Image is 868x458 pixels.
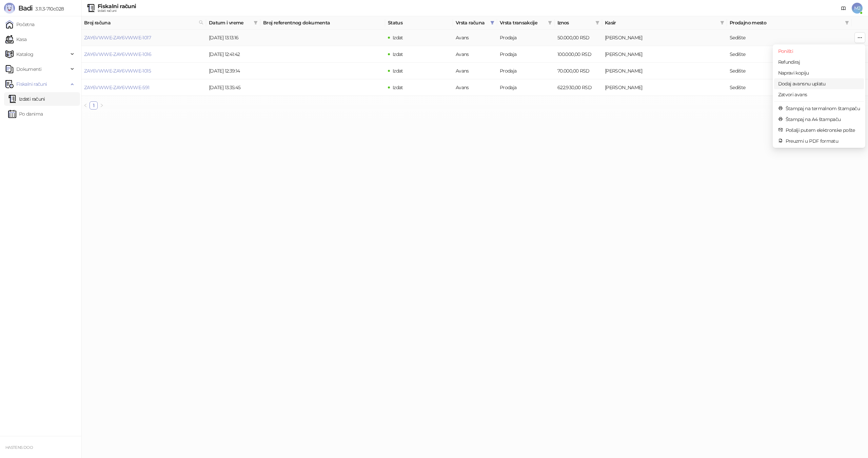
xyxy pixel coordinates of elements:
td: Sedište [727,29,852,46]
th: Vrsta transakcije [497,16,555,29]
span: Dodaj avansnu uplatu [778,80,860,87]
small: HASTENS DOO [5,445,33,450]
span: filter [547,18,553,28]
span: Izdat [393,35,403,41]
td: Sedište [727,63,852,79]
li: Sledeća strana [98,101,106,109]
span: filter [595,21,599,25]
a: ZAY6VWWE-ZAY6VWWE-1015 [84,68,151,74]
td: Prodaja [497,46,555,63]
td: 70.000,00 RSD [555,63,602,79]
a: 1 [90,102,97,109]
span: Broj računa [84,19,196,26]
td: 100.000,00 RSD [555,46,602,63]
td: Avans [453,46,497,63]
td: Prodaja [497,29,555,46]
td: Prodaja [497,63,555,79]
span: filter [844,18,850,28]
span: filter [254,21,258,25]
span: left [83,103,87,107]
td: Avans [453,29,497,46]
span: Preuzmi u PDF formatu [786,137,860,145]
td: Prodaja [497,79,555,96]
span: filter [720,21,724,25]
td: [DATE] 12:41:42 [206,46,260,63]
span: Vrsta transakcije [500,19,545,26]
th: Status [385,16,453,29]
span: 3.11.3-710c028 [33,6,64,12]
a: ZAY6VWWE-ZAY6VWWE-1016 [84,51,151,57]
td: Miloš Jovović [602,63,727,79]
span: filter [252,18,259,28]
div: Izdati računi [98,9,136,13]
span: MJ [852,3,863,14]
span: Iznos [557,19,593,26]
td: Sedište [727,79,852,96]
td: Avans [453,79,497,96]
div: Fiskalni računi [98,4,136,9]
span: filter [719,18,726,28]
span: Poništi [778,47,860,55]
span: right [100,103,104,107]
th: Broj referentnog dokumenta [260,16,385,29]
span: Izdat [393,84,403,91]
span: Fiskalni računi [16,77,47,91]
a: Kasa [5,33,26,46]
button: right [98,101,106,109]
td: ZAY6VWWE-ZAY6VWWE-1016 [81,46,206,63]
span: filter [548,21,552,25]
th: Kasir [602,16,727,29]
a: Dokumentacija [838,3,849,14]
a: Po danima [8,107,43,121]
td: [DATE] 12:39:14 [206,63,260,79]
td: ZAY6VWWE-ZAY6VWWE-1017 [81,29,206,46]
th: Broj računa [81,16,206,29]
td: Miloš Jovović [602,46,727,63]
td: Avans [453,63,497,79]
td: ZAY6VWWE-ZAY6VWWE-591 [81,79,206,96]
a: Početna [5,18,35,31]
td: Miloš Jovović [602,29,727,46]
span: Izdat [393,68,403,74]
span: Vrsta računa [456,19,488,26]
span: Zatvori avans [778,91,860,98]
td: [DATE] 13:13:16 [206,29,260,46]
span: Kasir [605,19,717,26]
td: 622.930,00 RSD [555,79,602,96]
td: Sedište [727,46,852,63]
span: Katalog [16,47,34,61]
span: Štampaj na A4 štampaču [786,116,860,123]
td: 50.000,00 RSD [555,29,602,46]
button: left [81,101,90,109]
th: Vrsta računa [453,16,497,29]
a: Izdati računi [8,92,45,106]
th: Prodajno mesto [727,16,852,29]
span: filter [845,21,849,25]
span: filter [489,18,496,28]
span: Dokumenti [16,62,41,76]
td: Miloš Jovović [602,79,727,96]
span: Badi [18,4,33,12]
span: filter [490,21,494,25]
span: Napravi kopiju [778,69,860,77]
a: ZAY6VWWE-ZAY6VWWE-1017 [84,35,151,41]
span: Izdat [393,51,403,57]
a: ZAY6VWWE-ZAY6VWWE-591 [84,84,150,91]
span: Datum i vreme [209,19,251,26]
td: ZAY6VWWE-ZAY6VWWE-1015 [81,63,206,79]
td: [DATE] 13:35:45 [206,79,260,96]
img: Logo [4,3,15,14]
span: filter [594,18,601,28]
span: Prodajno mesto [730,19,842,26]
span: Pošalji putem elektronske pošte [786,126,860,134]
span: Refundiraj [778,58,860,66]
li: Prethodna strana [81,101,90,109]
li: 1 [90,101,98,109]
span: Štampaj na termalnom štampaču [786,105,860,112]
